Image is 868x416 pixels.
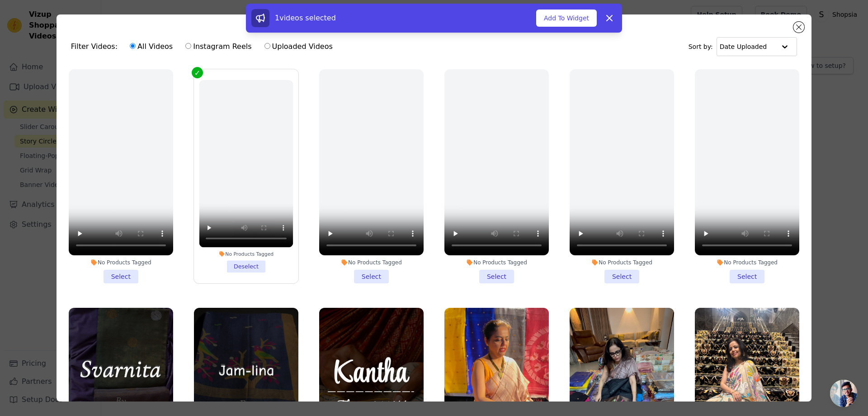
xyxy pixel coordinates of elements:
div: Sort by: [689,37,797,56]
div: No Products Tagged [69,259,173,266]
label: Uploaded Videos [264,41,333,53]
button: Add To Widget [536,10,597,27]
div: No Products Tagged [695,259,799,266]
label: Instagram Reels [185,41,252,53]
div: Filter Videos: [71,36,338,57]
label: All Videos [129,41,173,53]
div: No Products Tagged [199,251,293,257]
div: No Products Tagged [319,259,424,266]
a: Open chat [830,380,857,407]
div: No Products Tagged [570,259,674,266]
span: 1 videos selected [275,14,336,22]
div: No Products Tagged [444,259,549,266]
